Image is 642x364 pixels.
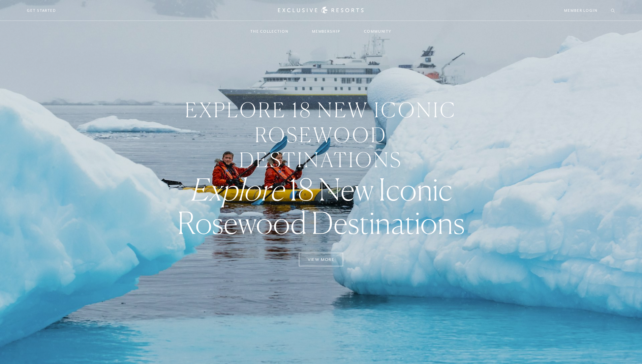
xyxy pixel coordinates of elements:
[190,171,284,208] em: Explore
[184,98,458,172] h3: Explore 18 New Iconic Rosewood Destinations
[305,22,347,41] a: Membership
[357,22,398,41] a: Community
[128,173,514,239] h3: 18 New Iconic Rosewood Destinations
[564,7,598,13] a: Member Login
[27,7,56,13] a: Get Started
[299,253,343,266] a: View More
[244,22,295,41] a: The Collection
